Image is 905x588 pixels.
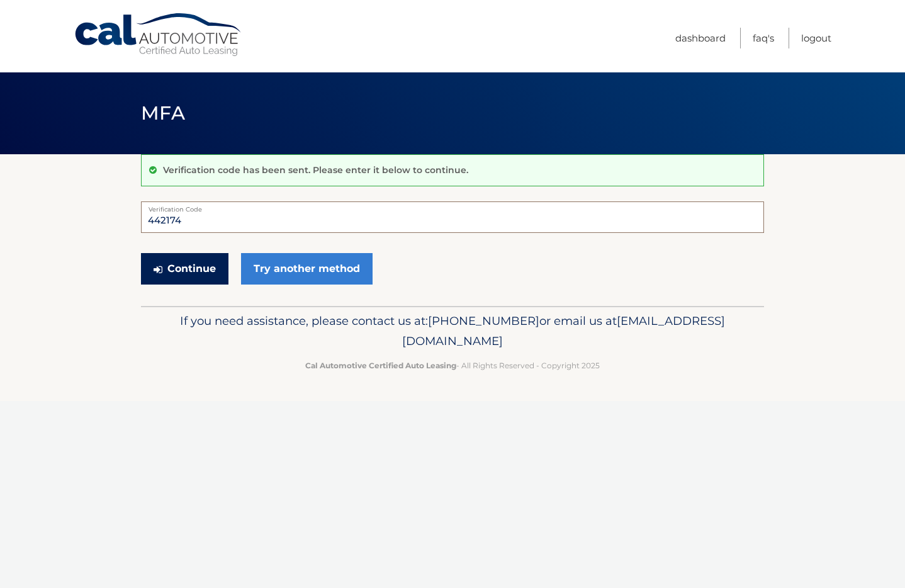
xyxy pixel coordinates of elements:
p: Verification code has been sent. Please enter it below to continue. [163,164,468,176]
span: [PHONE_NUMBER] [428,314,539,328]
label: Verification Code [141,201,764,212]
a: Dashboard [675,28,726,48]
p: - All Rights Reserved - Copyright 2025 [149,359,756,372]
span: MFA [141,101,185,125]
a: Try another method [241,253,373,285]
input: Verification Code [141,201,764,233]
button: Continue [141,253,228,285]
a: FAQ's [753,28,774,48]
a: Logout [801,28,831,48]
a: Cal Automotive [74,13,244,57]
strong: Cal Automotive Certified Auto Leasing [305,361,456,370]
span: [EMAIL_ADDRESS][DOMAIN_NAME] [402,314,725,348]
p: If you need assistance, please contact us at: or email us at [149,311,756,351]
